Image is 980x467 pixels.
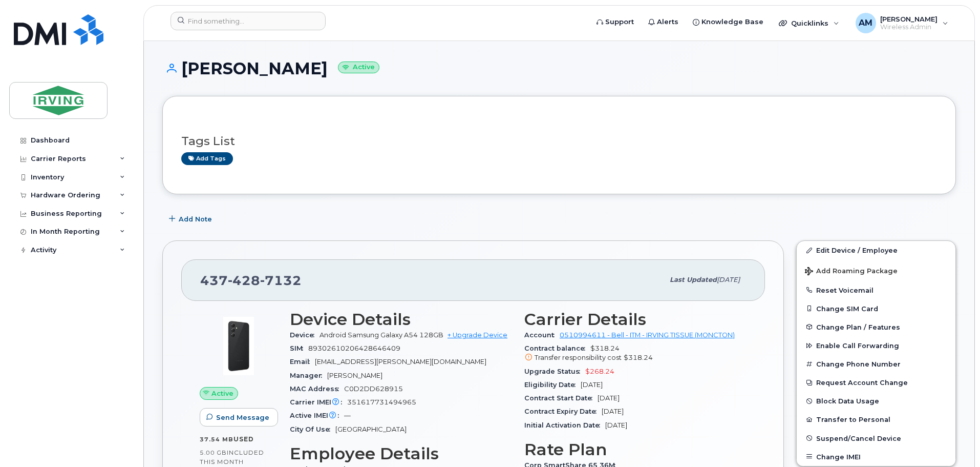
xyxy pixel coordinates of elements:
span: Suspend/Cancel Device [816,434,901,442]
button: Send Message [200,408,278,427]
button: Change Plan / Features [797,318,955,336]
span: [DATE] [717,276,740,283]
a: Edit Device / Employee [797,241,955,259]
span: included this month [200,449,264,465]
span: Upgrade Status [524,368,585,375]
span: Initial Activation Date [524,421,605,429]
h3: Tags List [181,135,937,148]
span: Email [290,358,315,366]
h3: Employee Details [290,444,512,463]
span: Add Roaming Package [805,267,898,277]
span: MAC Address [290,385,344,393]
span: 37.54 MB [200,436,233,443]
span: [DATE] [598,394,620,402]
small: Active [338,62,379,73]
span: Android Samsung Galaxy A54 128GB [319,331,443,339]
span: 428 [228,273,260,288]
button: Transfer to Personal [797,410,955,429]
span: Eligibility Date [524,381,581,389]
span: Contract Start Date [524,394,598,402]
button: Add Note [162,210,221,228]
span: [EMAIL_ADDRESS][PERSON_NAME][DOMAIN_NAME] [315,358,486,366]
button: Change SIM Card [797,299,955,318]
a: + Upgrade Device [448,331,507,339]
span: Account [524,331,560,339]
span: Active [211,389,233,398]
span: Contract balance [524,344,590,352]
span: Send Message [216,413,269,422]
span: 351617731494965 [347,398,416,406]
span: Device [290,331,319,339]
span: 5.00 GB [200,449,227,456]
h1: [PERSON_NAME] [162,59,956,77]
button: Suspend/Cancel Device [797,429,955,448]
span: [DATE] [602,408,624,415]
button: Block Data Usage [797,392,955,410]
h3: Rate Plan [524,440,747,459]
span: Enable Call Forwarding [816,342,899,350]
button: Enable Call Forwarding [797,336,955,355]
img: image20231002-3703462-17nx3v8.jpeg [208,315,269,377]
span: C0D2DD628915 [344,385,403,393]
a: Add tags [181,152,233,165]
span: [GEOGRAPHIC_DATA] [335,425,407,433]
span: 437 [200,273,302,288]
span: Add Note [179,214,212,224]
button: Change IMEI [797,448,955,466]
span: Active IMEI [290,412,344,419]
a: 0510994611 - Bell - ITM - IRVING TISSUE (MONCTON) [560,331,735,339]
span: Last updated [670,276,717,283]
span: 7132 [260,273,302,288]
span: used [233,435,254,443]
span: $268.24 [585,368,614,375]
span: $318.24 [624,354,653,361]
span: Change Plan / Features [816,323,900,331]
button: Add Roaming Package [797,260,955,281]
span: Manager [290,372,327,379]
span: 89302610206428646409 [308,344,400,352]
span: [DATE] [581,381,603,389]
span: $318.24 [524,344,747,363]
span: SIM [290,344,308,352]
button: Request Account Change [797,373,955,392]
span: Carrier IMEI [290,398,347,406]
span: [PERSON_NAME] [327,372,382,379]
h3: Device Details [290,310,512,329]
span: City Of Use [290,425,335,433]
button: Change Phone Number [797,355,955,373]
span: Contract Expiry Date [524,408,602,415]
span: [DATE] [605,421,627,429]
span: Transfer responsibility cost [535,354,622,361]
button: Reset Voicemail [797,281,955,299]
h3: Carrier Details [524,310,747,329]
span: — [344,412,351,419]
